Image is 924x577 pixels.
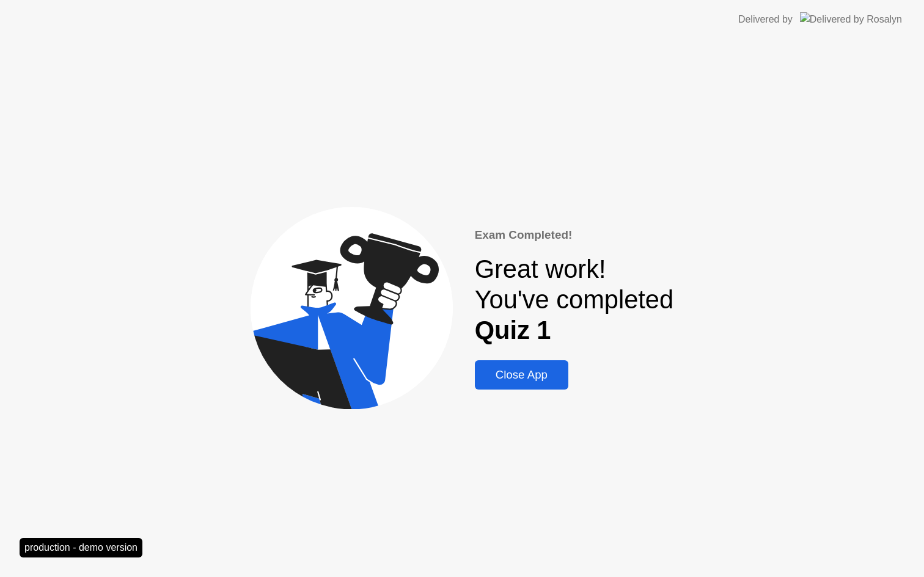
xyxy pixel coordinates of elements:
div: Exam Completed! [475,227,673,244]
div: Great work! You've completed [475,254,673,346]
img: Delivered by Rosalyn [800,12,902,26]
b: Quiz 1 [475,316,551,344]
div: Close App [479,368,565,382]
div: Delivered by [738,12,793,27]
div: production - demo version [20,538,142,557]
button: Close App [475,360,568,390]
